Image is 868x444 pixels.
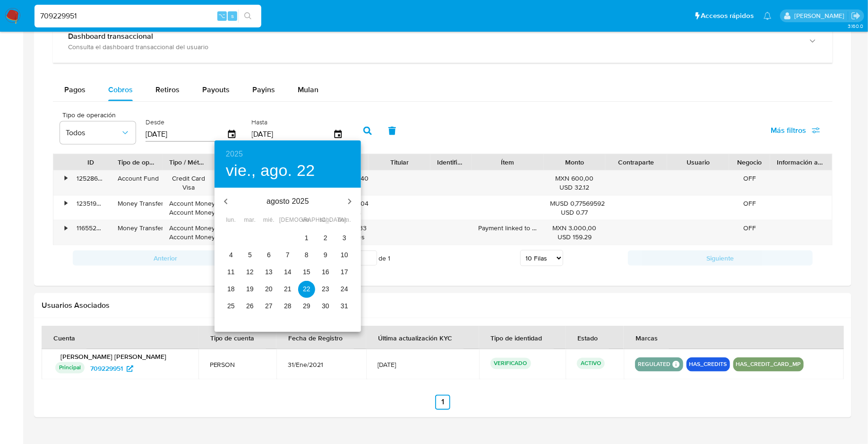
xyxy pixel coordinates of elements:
[305,250,309,260] p: 8
[317,264,334,281] button: 16
[260,247,277,264] button: 6
[223,264,240,281] button: 11
[284,267,292,277] p: 14
[241,264,258,281] button: 12
[336,264,353,281] button: 17
[341,250,348,260] p: 10
[227,267,235,277] p: 11
[227,284,235,294] p: 18
[317,230,334,247] button: 2
[265,284,273,294] p: 20
[298,264,315,281] button: 15
[226,161,315,181] button: vie., ago. 22
[241,298,258,315] button: 26
[260,264,277,281] button: 13
[241,216,258,225] span: mar.
[237,196,338,207] p: agosto 2025
[279,247,296,264] button: 7
[284,284,292,294] p: 21
[227,301,235,311] p: 25
[336,298,353,315] button: 31
[336,281,353,298] button: 24
[241,281,258,298] button: 19
[336,216,353,225] span: dom.
[305,233,309,243] p: 1
[324,233,327,243] p: 2
[341,284,348,294] p: 24
[322,284,329,294] p: 23
[317,281,334,298] button: 23
[322,301,329,311] p: 30
[298,281,315,298] button: 22
[336,247,353,264] button: 10
[298,216,315,225] span: vie.
[303,301,310,311] p: 29
[226,148,243,161] button: 2025
[317,298,334,315] button: 30
[265,301,273,311] p: 27
[279,281,296,298] button: 21
[317,216,334,225] span: sáb.
[260,216,277,225] span: mié.
[229,250,233,260] p: 4
[286,250,290,260] p: 7
[284,301,292,311] p: 28
[248,250,252,260] p: 5
[336,230,353,247] button: 3
[279,264,296,281] button: 14
[223,281,240,298] button: 18
[341,267,348,277] p: 17
[317,247,334,264] button: 9
[223,216,240,225] span: lun.
[298,298,315,315] button: 29
[246,267,254,277] p: 12
[298,230,315,247] button: 1
[324,250,327,260] p: 9
[223,247,240,264] button: 4
[246,301,254,311] p: 26
[246,284,254,294] p: 19
[260,281,277,298] button: 20
[298,247,315,264] button: 8
[260,298,277,315] button: 27
[322,267,329,277] p: 16
[341,301,348,311] p: 31
[303,284,310,294] p: 22
[279,298,296,315] button: 28
[267,250,271,260] p: 6
[223,298,240,315] button: 25
[343,233,346,243] p: 3
[303,267,310,277] p: 15
[265,267,273,277] p: 13
[279,216,296,225] span: [DEMOGRAPHIC_DATA].
[241,247,258,264] button: 5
